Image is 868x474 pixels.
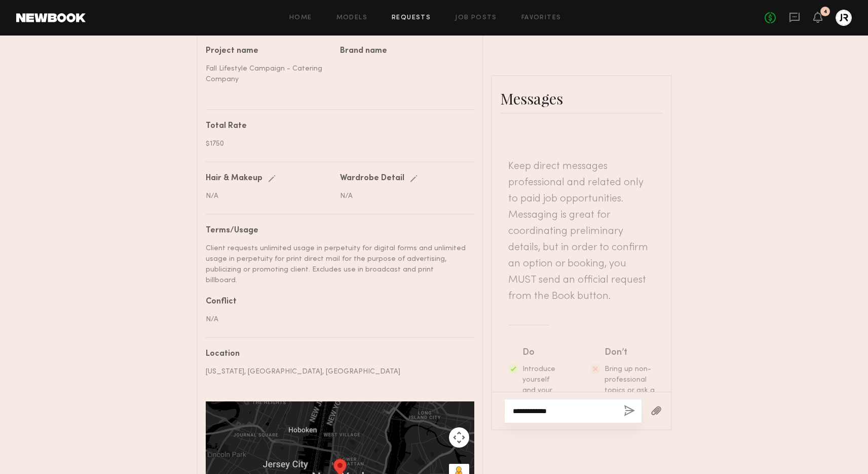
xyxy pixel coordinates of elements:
[508,158,655,304] header: Keep direct messages professional and related only to paid job opportunities. Messaging is great ...
[206,350,467,358] div: Location
[521,15,561,21] a: Favorites
[206,227,467,235] div: Terms/Usage
[522,366,555,404] span: Introduce yourself and your project.
[206,63,332,85] div: Fall Lifestyle Campaign - Catering Company
[206,314,467,325] div: N/A
[206,298,467,306] div: Conflict
[500,88,663,109] div: Messages
[455,15,497,21] a: Job Posts
[823,9,827,15] div: 4
[206,47,332,55] div: Project name
[206,139,467,149] div: $1750
[206,122,467,130] div: Total Rate
[392,15,431,21] a: Requests
[605,366,655,415] span: Bring up non-professional topics or ask a model to work for free/trade.
[206,366,467,377] div: [US_STATE], [GEOGRAPHIC_DATA], [GEOGRAPHIC_DATA]
[449,427,469,448] button: Map camera controls
[605,346,660,360] div: Don’t
[340,191,467,201] div: N/A
[289,15,312,21] a: Home
[340,47,467,55] div: Brand name
[206,243,467,286] div: Client requests unlimited usage in perpetuity for digital forms and unlimited usage in perpetuity...
[522,346,562,360] div: Do
[206,191,332,201] div: N/A
[340,175,404,183] div: Wardrobe Detail
[336,15,367,21] a: Models
[206,175,262,183] div: Hair & Makeup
